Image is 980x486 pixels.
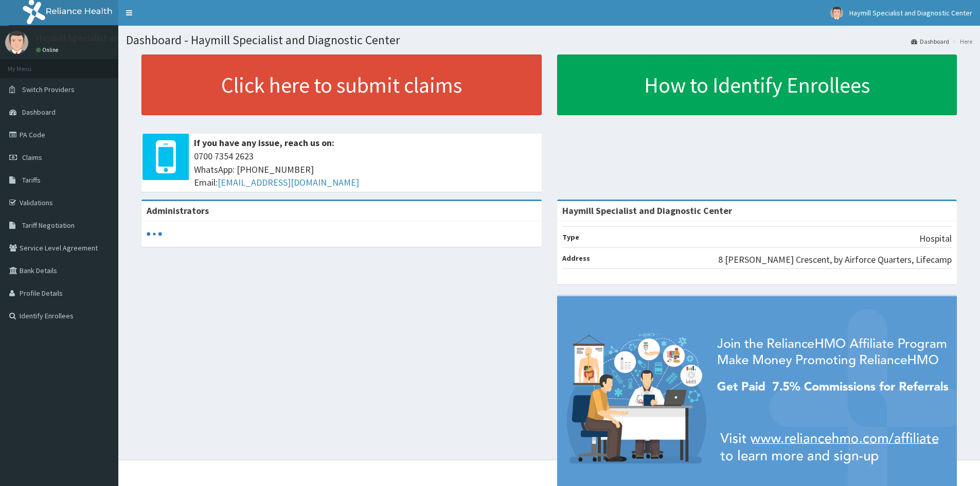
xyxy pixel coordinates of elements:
a: Dashboard [911,37,949,46]
a: Online [36,46,61,53]
h1: Dashboard - Haymill Specialist and Diagnostic Center [126,33,972,47]
strong: Haymill Specialist and Diagnostic Center [562,205,732,217]
img: User Image [830,7,843,20]
p: Hospital [919,232,952,245]
img: User Image [5,31,28,54]
b: Type [562,232,579,242]
p: Haymill Specialist and Diagnostic Center [36,33,199,43]
b: Administrators [147,205,209,217]
span: Claims [22,153,42,162]
p: 8 [PERSON_NAME] Crescent, by Airforce Quarters, Lifecamp [718,253,952,266]
span: Haymill Specialist and Diagnostic Center [849,8,972,17]
svg: audio-loading [147,226,162,242]
a: How to Identify Enrollees [557,55,957,115]
span: Switch Providers [22,85,75,94]
li: Here [950,37,972,46]
span: Dashboard [22,107,56,117]
span: Tariffs [22,175,41,185]
b: Address [562,254,590,263]
span: 0700 7354 2623 WhatsApp: [PHONE_NUMBER] Email: [194,150,537,189]
b: If you have any issue, reach us on: [194,137,334,149]
span: Tariff Negotiation [22,221,75,230]
a: [EMAIL_ADDRESS][DOMAIN_NAME] [218,176,359,188]
a: Click here to submit claims [141,55,542,115]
